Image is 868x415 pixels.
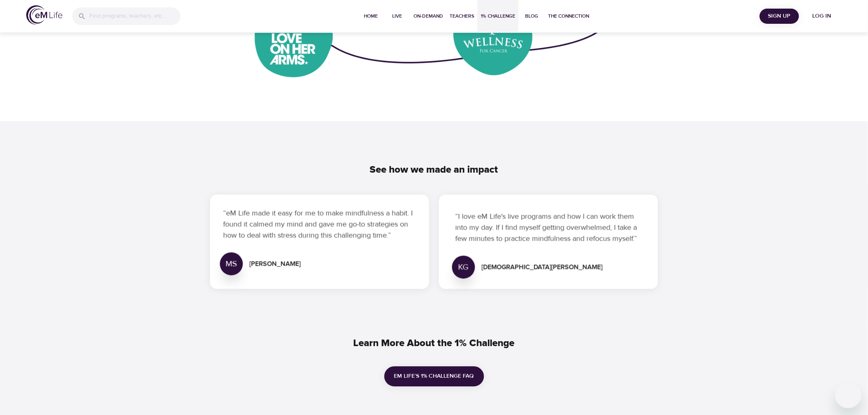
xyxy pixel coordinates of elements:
input: Find programs, teachers, etc... [89,7,180,25]
div: recipe [452,256,475,279]
span: [DEMOGRAPHIC_DATA][PERSON_NAME] [482,263,645,272]
p: “I love eM Life's live programs and how I can work them into my day. If I find myself getting ove... [455,211,645,244]
span: Home [361,12,381,21]
div: recipe [220,253,243,276]
span: 1% Challenge [481,12,515,21]
h2: See how we made an impact [205,154,663,187]
button: Sign Up [760,9,799,24]
a: eM Life’s 1% Challenge FAQ [384,367,484,387]
span: eM Life’s 1% Challenge FAQ [394,372,474,382]
h2: Learn More About the 1% Challenge [267,331,601,357]
img: logo [26,5,62,25]
button: Log in [802,9,842,24]
span: Blog [522,12,541,21]
span: Teachers [450,12,474,21]
iframe: Button to launch messaging window [835,382,861,408]
span: [PERSON_NAME] [249,260,419,269]
span: On-Demand [413,12,443,21]
span: Live [387,12,407,21]
span: The Connection [548,12,589,21]
p: “eM Life made it easy for me to make mindfulness a habit. I found it calmed my mind and gave me g... [223,208,419,241]
span: Log in [806,11,838,21]
span: Sign Up [763,11,796,21]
